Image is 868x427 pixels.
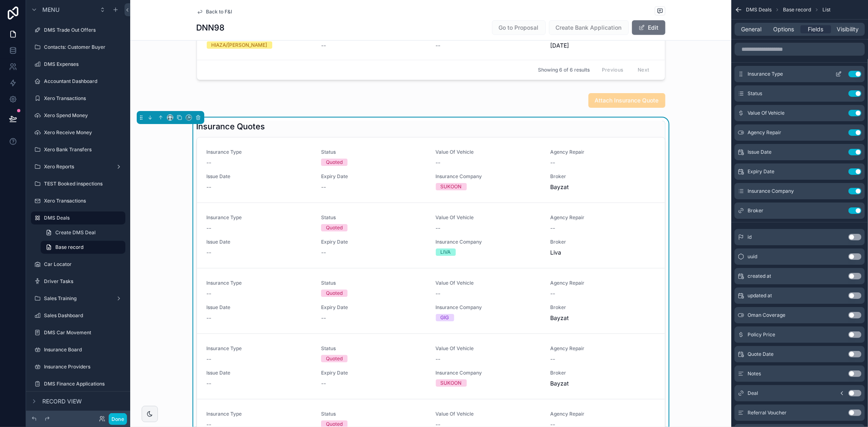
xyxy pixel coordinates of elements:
[31,275,125,288] a: Driver Tasks
[207,379,212,388] span: --
[550,214,655,221] span: Agency Repair
[207,370,312,376] span: Issue Date
[441,183,462,190] div: SUKOON
[197,22,225,33] h1: DNN98
[436,159,441,167] span: --
[748,234,752,240] span: id
[197,203,665,268] a: Insurance Type--StatusQuotedValue Of Vehicle--Agency Repair--Issue Date--Expiry Date--Insurance C...
[808,25,824,33] span: Fields
[31,377,125,390] a: DMS Finance Applications
[783,7,811,13] span: Base record
[44,312,124,319] label: Sales Dashboard
[207,345,312,352] span: Insurance Type
[441,314,449,321] div: GIG
[326,290,343,297] div: Quoted
[550,280,655,286] span: Agency Repair
[207,159,212,167] span: --
[44,95,124,102] label: Xero Transactions
[321,239,426,245] span: Expiry Date
[31,360,125,373] a: Insurance Providers
[31,75,125,88] a: Accountant Dashboard
[748,331,775,338] span: Policy Price
[321,304,426,311] span: Expiry Date
[44,129,124,136] label: Xero Receive Money
[44,215,120,221] label: DMS Deals
[321,379,326,388] span: --
[550,355,555,363] span: --
[436,411,541,417] span: Value Of Vehicle
[550,248,561,257] span: Liva
[31,92,125,105] a: Xero Transactions
[207,355,212,363] span: --
[741,25,762,33] span: General
[44,44,124,50] label: Contacts: Customer Buyer
[550,304,655,311] span: Broker
[44,146,124,153] label: Xero Bank Transfers
[748,370,761,377] span: Notes
[207,411,312,417] span: Insurance Type
[197,137,665,203] a: Insurance Type--StatusQuotedValue Of Vehicle--Agency Repair--Issue Date--Expiry Date--Insurance C...
[550,239,655,245] span: Broker
[207,248,212,257] span: --
[436,345,541,352] span: Value Of Vehicle
[748,149,772,155] span: Issue Date
[55,229,96,236] span: Create DMS Deal
[44,329,124,336] label: DMS Car Movement
[55,244,83,251] span: Base record
[436,149,541,155] span: Value Of Vehicle
[44,198,124,204] label: Xero Transactions
[197,333,665,399] a: Insurance Type--StatusQuotedValue Of Vehicle--Agency Repair--Issue Date--Expiry Date--Insurance C...
[550,411,655,417] span: Agency Repair
[41,241,125,254] a: Base record
[773,25,794,33] span: Options
[550,149,655,155] span: Agency Repair
[31,326,125,339] a: DMS Car Movement
[207,224,212,232] span: --
[197,121,265,132] h1: Insurance Quotes
[31,343,125,356] a: Insurance Board
[207,214,312,221] span: Insurance Type
[748,129,781,136] span: Agency Repair
[550,370,655,376] span: Broker
[31,58,125,71] a: DMS Expenses
[207,290,212,298] span: --
[207,149,312,155] span: Insurance Type
[207,304,312,311] span: Issue Date
[321,314,326,322] span: --
[321,411,426,417] span: Status
[748,410,787,416] span: Referral Voucher
[550,290,555,298] span: --
[44,78,124,85] label: Accountant Dashboard
[31,143,125,156] a: Xero Bank Transfers
[197,9,232,15] a: Back to F&I
[44,278,124,285] label: Driver Tasks
[436,355,441,363] span: --
[746,7,772,13] span: DMS Deals
[44,261,124,268] label: Car Locator
[321,248,326,257] span: --
[436,173,541,180] span: Insurance Company
[748,207,763,214] span: Broker
[321,370,426,376] span: Expiry Date
[538,67,590,73] span: Showing 6 of 6 results
[207,173,312,180] span: Issue Date
[44,27,124,33] label: DMS Trade Out Offers
[748,188,794,194] span: Insurance Company
[321,183,326,191] span: --
[44,61,124,68] label: DMS Expenses
[31,211,125,224] a: DMS Deals
[44,163,112,170] label: Xero Reports
[44,295,112,302] label: Sales Training
[550,379,569,388] span: Bayzat
[436,370,541,376] span: Insurance Company
[207,183,212,191] span: --
[42,397,82,405] span: Record view
[436,280,541,286] span: Value Of Vehicle
[31,177,125,190] a: TEST Booked inspections
[44,346,124,353] label: Insurance Board
[550,314,569,322] span: Bayzat
[206,9,232,15] span: Back to F&I
[550,173,655,180] span: Broker
[31,292,125,305] a: Sales Training
[44,364,124,370] label: Insurance Providers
